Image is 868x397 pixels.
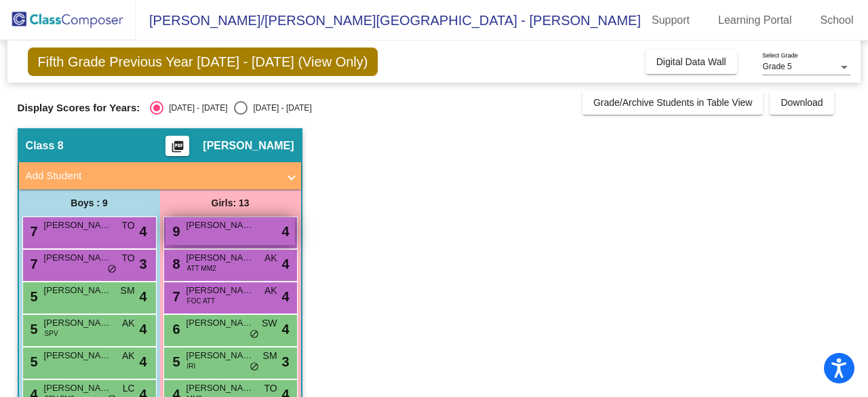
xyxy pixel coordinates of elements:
span: Grade/Archive Students in Table View [593,97,753,108]
span: 7 [170,289,180,304]
span: do_not_disturb_alt [250,362,259,373]
span: [PERSON_NAME] [44,349,112,362]
div: Boys : 9 [19,189,160,216]
span: Class 8 [26,139,64,153]
mat-panel-title: Add Student [26,168,278,184]
span: [PERSON_NAME]/[PERSON_NAME][GEOGRAPHIC_DATA] - [PERSON_NAME] [136,10,641,31]
span: 4 [281,254,289,274]
span: [PERSON_NAME] [186,284,254,297]
span: AK [122,349,135,363]
a: School [810,10,865,31]
span: LC [123,381,135,396]
span: SM [121,284,135,298]
span: TO [121,219,134,233]
span: IRI [187,361,196,371]
div: [DATE] - [DATE] [248,102,311,114]
span: 5 [27,322,38,337]
div: [DATE] - [DATE] [163,102,227,114]
span: 7 [27,257,38,271]
mat-radio-group: Select an option [150,101,311,115]
span: 4 [281,286,289,307]
span: FOC ATT [187,296,215,306]
span: 4 [281,319,289,339]
button: Print Students Details [165,136,189,156]
span: Digital Data Wall [656,56,726,67]
span: [PERSON_NAME] [186,316,254,330]
span: do_not_disturb_alt [250,329,259,340]
span: SW [262,316,277,330]
span: Fifth Grade Previous Year [DATE] - [DATE] (View Only) [28,48,378,76]
span: AK [264,284,277,298]
span: ATT MM2 [187,263,216,273]
span: AK [264,251,277,265]
span: [PERSON_NAME] [203,139,294,153]
span: 5 [170,354,180,369]
a: Learning Portal [707,10,803,31]
button: Grade/Archive Students in Table View [583,90,764,115]
span: SPV [45,328,58,339]
span: Grade 5 [762,62,791,71]
span: [PERSON_NAME] [PERSON_NAME] [44,251,112,265]
span: 4 [281,221,289,242]
span: [PERSON_NAME] [186,251,254,265]
span: 3 [281,352,289,372]
span: [PERSON_NAME] [186,219,254,232]
mat-icon: picture_as_pdf [170,140,186,159]
div: Girls: 13 [160,189,301,216]
span: TO [121,251,134,265]
span: [PERSON_NAME] [44,219,112,232]
span: 4 [139,319,146,339]
span: 4 [139,286,146,307]
span: do_not_disturb_alt [107,264,117,275]
span: 6 [170,322,180,337]
mat-expansion-panel-header: Add Student [19,162,301,189]
span: SM [263,349,277,363]
span: 4 [139,221,146,242]
span: Download [781,97,823,108]
button: Digital Data Wall [646,50,737,74]
span: [PERSON_NAME] [PERSON_NAME] [44,284,112,297]
span: Display Scores for Years: [18,102,140,114]
span: 9 [170,224,180,239]
span: TO [264,381,277,396]
span: [PERSON_NAME] [44,316,112,330]
span: [PERSON_NAME] [186,349,254,362]
a: Support [641,10,701,31]
span: [PERSON_NAME] [186,381,254,395]
span: 7 [27,224,38,239]
span: AK [122,316,135,330]
span: 8 [170,257,180,271]
span: 5 [27,289,38,304]
button: Download [770,90,833,115]
span: [PERSON_NAME] [PERSON_NAME] [44,381,112,395]
span: 5 [27,354,38,369]
span: 3 [139,254,146,274]
span: 4 [139,352,146,372]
